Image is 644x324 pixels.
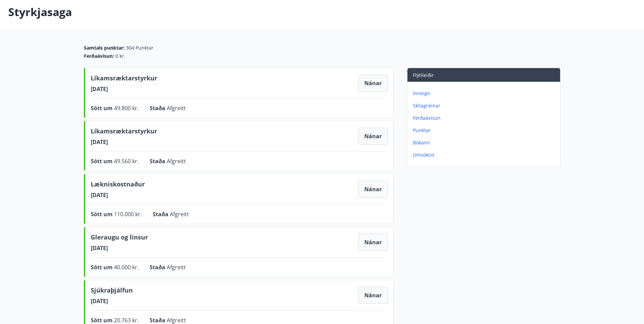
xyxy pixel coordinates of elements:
span: Staða [150,316,167,324]
span: [DATE] [91,244,148,252]
span: Gleraugu og linsur [91,233,148,244]
p: Bókanir [413,139,557,146]
span: Ferðaávísun : [84,53,114,60]
button: Nánar [358,128,388,145]
span: Líkamsræktarstyrkur [91,74,157,85]
span: Sótt um [91,316,114,324]
span: Sótt um [91,104,114,112]
span: 110.000 kr. [114,210,142,218]
span: 49.560 kr. [114,157,139,165]
span: Afgreitt [167,157,186,165]
button: Nánar [358,234,388,251]
span: Staða [150,157,167,165]
span: [DATE] [91,191,145,199]
p: Ferðaávísun [413,115,557,121]
span: [DATE] [91,85,157,93]
span: 20.763 kr. [114,316,139,324]
span: [DATE] [91,297,133,305]
span: Samtals punktar : [84,44,125,51]
span: [DATE] [91,138,157,146]
span: Sótt um [91,157,114,165]
p: Punktar [413,127,557,134]
p: Skilagreinar [413,102,557,109]
span: Afgreitt [170,210,189,218]
span: Líkamsræktarstyrkur [91,127,157,138]
span: Staða [150,104,167,112]
span: Sjúkraþjálfun [91,286,133,297]
span: Sótt um [91,263,114,271]
button: Nánar [358,181,388,198]
span: Staða [153,210,170,218]
span: Afgreitt [167,316,186,324]
button: Nánar [358,287,388,304]
span: Afgreitt [167,104,186,112]
span: Staða [150,263,167,271]
span: 304 Punktar [126,44,153,51]
span: Flýtileiðir [413,72,434,78]
span: Lækniskostnaður [91,180,145,191]
span: Sótt um [91,210,114,218]
p: Inneign [413,90,557,97]
p: Umsóknir [413,152,557,158]
span: 49.800 kr. [114,104,139,112]
span: Afgreitt [167,263,186,271]
p: Styrkjasaga [8,4,72,20]
span: 40.000 kr. [114,263,139,271]
span: 0 kr. [115,53,125,60]
button: Nánar [358,75,388,92]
